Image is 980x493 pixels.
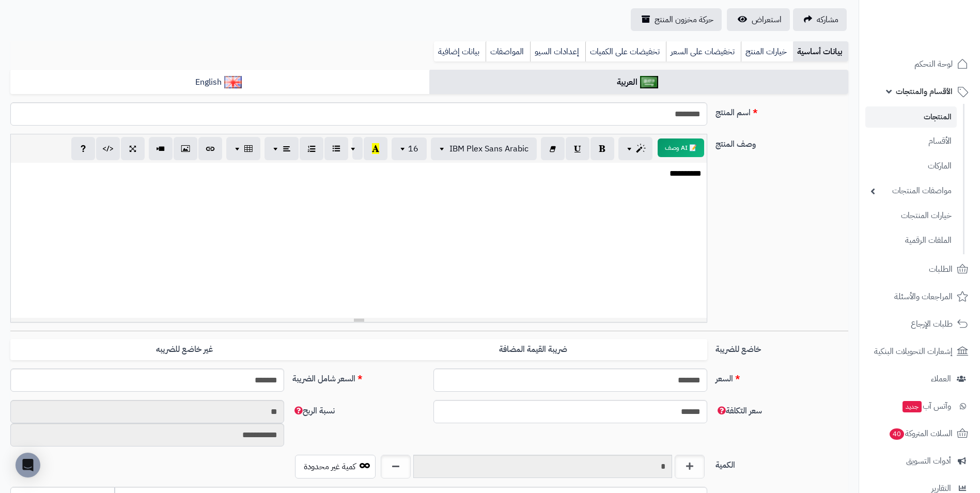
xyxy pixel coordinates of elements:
[890,428,904,440] span: 40
[449,143,528,155] span: IBM Plex Sans Arabic
[929,262,953,276] span: الطلبات
[865,449,974,473] a: أدوات التسويق
[906,454,951,468] span: أدوات التسويق
[585,41,666,62] a: تخفيضات على الكميات
[910,28,970,50] img: logo-2.png
[865,339,974,364] a: إشعارات التحويلات البنكية
[359,339,707,360] label: ضريبة القيمة المضافة
[431,137,537,160] button: IBM Plex Sans Arabic
[711,339,852,356] label: خاضع للضريبة
[865,421,974,446] a: السلات المتروكة40
[392,137,427,160] button: 16
[631,8,722,31] a: حركة مخزون المنتج
[865,229,957,252] a: الملفات الرقمية
[865,130,957,152] a: الأقسام
[715,405,762,417] span: سعر التكلفة
[896,84,953,99] span: الأقسام والمنتجات
[793,41,848,62] a: بيانات أساسية
[429,70,848,95] a: العربية
[711,102,852,119] label: اسم المنتج
[658,138,704,157] button: 📝 AI وصف
[224,76,242,88] img: English
[408,143,418,155] span: 16
[727,8,790,31] a: استعراض
[865,284,974,309] a: المراجعات والأسئلة
[865,205,957,227] a: خيارات المنتجات
[874,344,953,359] span: إشعارات التحويلات البنكية
[894,289,953,304] span: المراجعات والأسئلة
[889,426,953,441] span: السلات المتروكة
[655,13,713,26] span: حركة مخزون المنتج
[10,339,359,360] label: غير خاضع للضريبه
[10,70,429,95] a: English
[865,52,974,76] a: لوحة التحكم
[865,394,974,419] a: وآتس آبجديد
[865,257,974,282] a: الطلبات
[865,312,974,336] a: طلبات الإرجاع
[865,366,974,391] a: العملاء
[434,41,486,62] a: بيانات إضافية
[793,8,847,31] a: مشاركه
[903,401,922,412] span: جديد
[15,453,40,477] div: Open Intercom Messenger
[914,57,953,71] span: لوحة التحكم
[911,317,953,331] span: طلبات الإرجاع
[640,76,658,88] img: العربية
[288,368,429,385] label: السعر شامل الضريبة
[530,41,585,62] a: إعدادات السيو
[752,13,782,26] span: استعراض
[711,455,852,471] label: الكمية
[901,399,951,413] span: وآتس آب
[711,134,852,150] label: وصف المنتج
[292,405,335,417] span: نسبة الربح
[666,41,741,62] a: تخفيضات على السعر
[865,155,957,177] a: الماركات
[865,180,957,202] a: مواصفات المنتجات
[741,41,793,62] a: خيارات المنتج
[865,106,957,128] a: المنتجات
[711,368,852,385] label: السعر
[817,13,838,26] span: مشاركه
[486,41,530,62] a: المواصفات
[931,372,951,386] span: العملاء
